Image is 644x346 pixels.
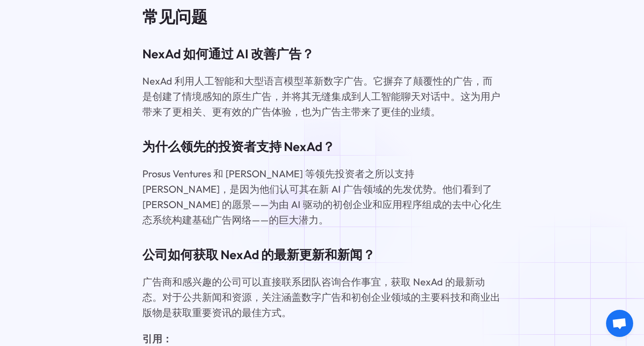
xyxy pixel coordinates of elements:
[142,46,314,62] font: NexAd 如何通过 AI 改善广告？
[142,6,207,27] font: 常见问题
[142,332,172,345] font: 引用：
[142,275,500,319] font: 广告商和感兴趣的公司可以直接联系团队咨询合作事宜，获取 NexAd 的最新动态。对于公共新闻和资源，关注涵盖数字广告和初创企业领域的主要科技和商业出版物是获取重要资讯的最佳方式。
[606,310,633,337] div: 开放式聊天
[142,246,375,262] font: 公司如何获取 NexAd 的最新更新和新闻？
[142,75,500,118] font: NexAd 利用人工智能和大型语言模型革新数字广告。它摒弃了颠覆性的广告，而是创建了情境感知的原生广告，并将其无缝集成到人工智能聊天对话中。这为用户带来了更相关、更有效的广告体验，也为广告主带来...
[142,167,502,226] font: Prosus Ventures 和 [PERSON_NAME] 等领先投资者之所以支持 [PERSON_NAME]，是因为他们认可其在新 AI 广告领域的先发优势。他们看到了 [PERSON_N...
[142,138,335,154] font: 为什么领先的投资者支持 NexAd？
